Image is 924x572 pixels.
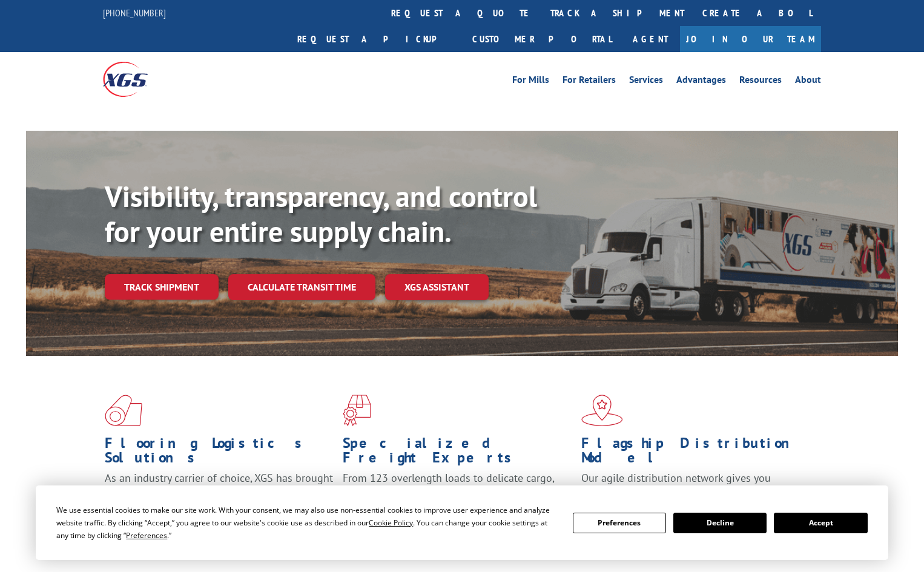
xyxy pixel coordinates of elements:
[343,395,371,426] img: xgs-icon-focused-on-flooring-red
[680,26,821,52] a: Join Our Team
[105,436,334,471] h1: Flooring Logistics Solutions
[36,485,888,560] div: Cookie Consent Prompt
[581,471,804,499] span: Our agile distribution network gives you nationwide inventory management on demand.
[56,504,558,542] div: We use essential cookies to make our site work. With your consent, we may also use non-essential ...
[629,75,663,88] a: Services
[676,75,726,88] a: Advantages
[103,7,166,19] a: [PHONE_NUMBER]
[105,274,219,300] a: Track shipment
[463,26,621,52] a: Customer Portal
[512,75,549,88] a: For Mills
[581,436,810,471] h1: Flagship Distribution Model
[105,471,333,514] span: As an industry carrier of choice, XGS has brought innovation and dedication to flooring logistics...
[673,513,767,533] button: Decline
[385,274,489,300] a: XGS ASSISTANT
[228,274,375,300] a: Calculate transit time
[795,75,821,88] a: About
[581,395,623,426] img: xgs-icon-flagship-distribution-model-red
[774,513,867,533] button: Accept
[126,530,167,541] span: Preferences
[288,26,463,52] a: Request a pickup
[621,26,680,52] a: Agent
[105,177,537,250] b: Visibility, transparency, and control for your entire supply chain.
[105,395,142,426] img: xgs-icon-total-supply-chain-intelligence-red
[573,513,666,533] button: Preferences
[343,436,572,471] h1: Specialized Freight Experts
[369,518,413,528] span: Cookie Policy
[563,75,616,88] a: For Retailers
[343,471,572,525] p: From 123 overlength loads to delicate cargo, our experienced staff knows the best way to move you...
[739,75,782,88] a: Resources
